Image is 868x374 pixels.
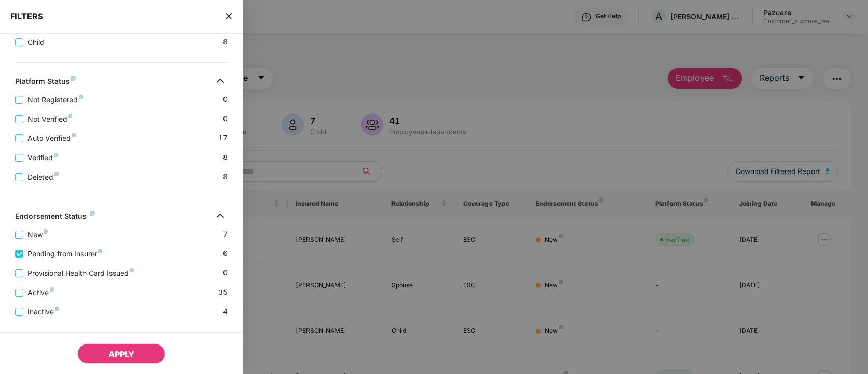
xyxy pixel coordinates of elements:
[223,36,228,48] span: 8
[212,73,229,89] img: svg+xml;base64,PHN2ZyB4bWxucz0iaHR0cDovL3d3dy53My5vcmcvMjAwMC9zdmciIHdpZHRoPSIzMiIgaGVpZ2h0PSIzMi...
[50,287,54,292] img: svg+xml;base64,PHN2ZyB4bWxucz0iaHR0cDovL3d3dy53My5vcmcvMjAwMC9zdmciIHdpZHRoPSI4IiBoZWlnaHQ9IjgiIH...
[223,228,228,240] span: 7
[130,268,134,272] img: svg+xml;base64,PHN2ZyB4bWxucz0iaHR0cDovL3d3dy53My5vcmcvMjAwMC9zdmciIHdpZHRoPSI4IiBoZWlnaHQ9IjgiIH...
[223,113,228,125] span: 0
[98,249,102,253] img: svg+xml;base64,PHN2ZyB4bWxucz0iaHR0cDovL3d3dy53My5vcmcvMjAwMC9zdmciIHdpZHRoPSI4IiBoZWlnaHQ9IjgiIH...
[223,248,228,260] span: 6
[23,287,58,298] span: Active
[223,171,228,183] span: 8
[77,343,165,364] button: APPLY
[44,229,48,234] img: svg+xml;base64,PHN2ZyB4bWxucz0iaHR0cDovL3d3dy53My5vcmcvMjAwMC9zdmciIHdpZHRoPSI4IiBoZWlnaHQ9IjgiIH...
[54,153,58,157] img: svg+xml;base64,PHN2ZyB4bWxucz0iaHR0cDovL3d3dy53My5vcmcvMjAwMC9zdmciIHdpZHRoPSI4IiBoZWlnaHQ9IjgiIH...
[23,94,87,105] span: Not Registered
[108,349,134,359] span: APPLY
[90,211,95,216] img: svg+xml;base64,PHN2ZyB4bWxucz0iaHR0cDovL3d3dy53My5vcmcvMjAwMC9zdmciIHdpZHRoPSI4IiBoZWlnaHQ9IjgiIH...
[72,133,76,137] img: svg+xml;base64,PHN2ZyB4bWxucz0iaHR0cDovL3d3dy53My5vcmcvMjAwMC9zdmciIHdpZHRoPSI4IiBoZWlnaHQ9IjgiIH...
[23,133,80,144] span: Auto Verified
[223,267,228,279] span: 0
[23,248,106,260] span: Pending from Insurer
[10,11,43,21] span: FILTERS
[54,172,59,176] img: svg+xml;base64,PHN2ZyB4bWxucz0iaHR0cDovL3d3dy53My5vcmcvMjAwMC9zdmciIHdpZHRoPSI4IiBoZWlnaHQ9IjgiIH...
[223,306,228,318] span: 4
[225,11,233,21] span: close
[218,286,228,298] span: 35
[79,95,83,99] img: svg+xml;base64,PHN2ZyB4bWxucz0iaHR0cDovL3d3dy53My5vcmcvMjAwMC9zdmciIHdpZHRoPSI4IiBoZWlnaHQ9IjgiIH...
[223,152,228,163] span: 8
[23,306,63,318] span: Inactive
[212,208,229,224] img: svg+xml;base64,PHN2ZyB4bWxucz0iaHR0cDovL3d3dy53My5vcmcvMjAwMC9zdmciIHdpZHRoPSIzMiIgaGVpZ2h0PSIzMi...
[55,307,59,311] img: svg+xml;base64,PHN2ZyB4bWxucz0iaHR0cDovL3d3dy53My5vcmcvMjAwMC9zdmciIHdpZHRoPSI4IiBoZWlnaHQ9IjgiIH...
[23,152,62,163] span: Verified
[23,37,48,48] span: Child
[68,114,72,118] img: svg+xml;base64,PHN2ZyB4bWxucz0iaHR0cDovL3d3dy53My5vcmcvMjAwMC9zdmciIHdpZHRoPSI4IiBoZWlnaHQ9IjgiIH...
[23,268,138,279] span: Provisional Health Card Issued
[218,132,228,144] span: 17
[15,212,95,224] div: Endorsement Status
[15,77,76,89] div: Platform Status
[223,94,228,105] span: 0
[23,229,52,240] span: New
[71,76,76,81] img: svg+xml;base64,PHN2ZyB4bWxucz0iaHR0cDovL3d3dy53My5vcmcvMjAwMC9zdmciIHdpZHRoPSI4IiBoZWlnaHQ9IjgiIH...
[23,113,76,125] span: Not Verified
[23,171,63,183] span: Deleted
